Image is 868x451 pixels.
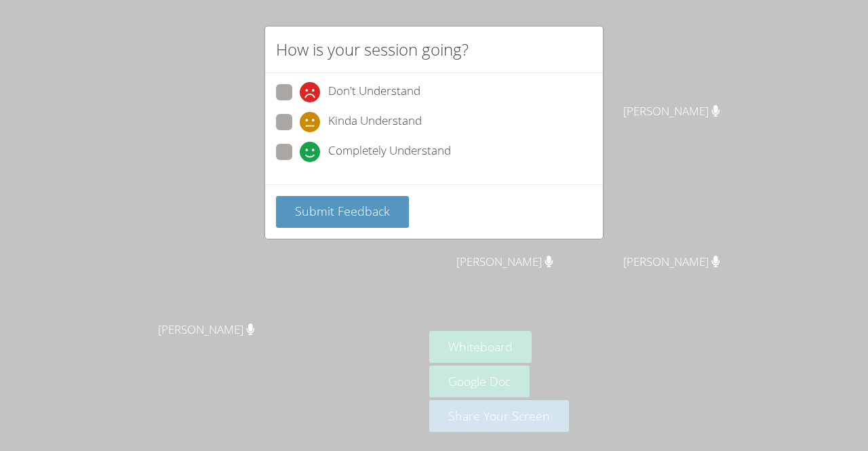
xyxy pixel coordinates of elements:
[276,196,409,228] button: Submit Feedback
[328,112,422,132] span: Kinda Understand
[295,203,390,219] span: Submit Feedback
[276,37,469,62] h2: How is your session going?
[328,142,451,162] span: Completely Understand
[328,82,420,102] span: Don't Understand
